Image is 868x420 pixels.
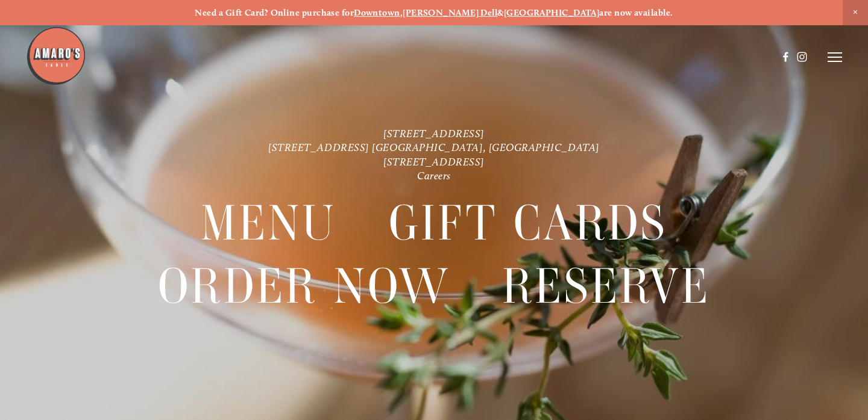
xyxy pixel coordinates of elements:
strong: , [400,7,403,18]
a: [STREET_ADDRESS] [383,155,485,168]
strong: Need a Gift Card? Online purchase for [195,7,354,18]
a: [STREET_ADDRESS] [GEOGRAPHIC_DATA], [GEOGRAPHIC_DATA] [268,141,600,154]
a: [PERSON_NAME] Dell [403,7,497,18]
a: Careers [417,169,451,182]
strong: are now available. [599,7,673,18]
a: Reserve [502,255,709,317]
span: Reserve [502,255,709,318]
a: Gift Cards [389,192,668,254]
strong: & [497,7,503,18]
span: Gift Cards [389,192,668,255]
img: Amaro's Table [26,26,86,86]
span: Order Now [158,255,450,318]
a: Menu [201,192,336,254]
a: Downtown [354,7,400,18]
a: [STREET_ADDRESS] [383,127,485,140]
a: [GEOGRAPHIC_DATA] [504,7,600,18]
span: Menu [201,192,336,255]
a: Order Now [158,255,450,317]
